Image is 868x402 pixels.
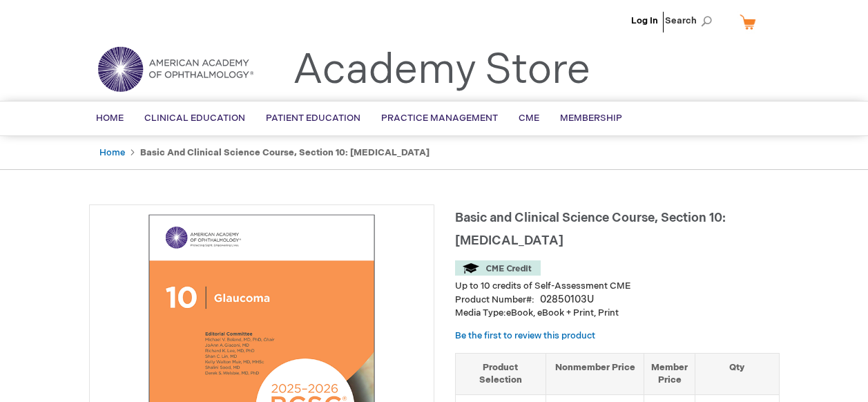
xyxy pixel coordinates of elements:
[631,15,658,26] a: Log In
[455,307,780,320] p: eBook, eBook + Print, Print
[455,294,534,305] strong: Product Number
[140,147,430,158] strong: Basic and Clinical Science Course, Section 10: [MEDICAL_DATA]
[560,113,622,124] span: Membership
[293,46,590,95] a: Academy Store
[455,211,726,248] span: Basic and Clinical Science Course, Section 10: [MEDICAL_DATA]
[99,147,125,158] a: Home
[456,353,546,394] th: Product Selection
[644,353,695,394] th: Member Price
[266,113,360,124] span: Patient Education
[144,113,245,124] span: Clinical Education
[455,260,541,276] img: CME Credit
[96,113,124,124] span: Home
[381,113,498,124] span: Practice Management
[455,330,595,341] a: Be the first to review this product
[546,353,644,394] th: Nonmember Price
[455,280,780,293] li: Up to 10 credits of Self-Assessment CME
[455,307,506,318] strong: Media Type:
[695,353,779,394] th: Qty
[519,113,539,124] span: CME
[540,293,594,307] div: 02850103U
[665,7,717,35] span: Search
